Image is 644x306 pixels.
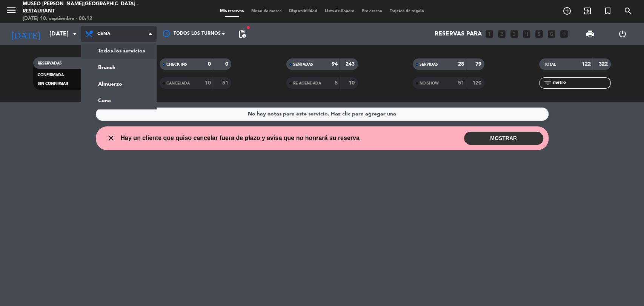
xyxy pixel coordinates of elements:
span: RE AGENDADA [293,81,321,85]
div: Museo [PERSON_NAME][GEOGRAPHIC_DATA] - Restaurant [23,0,155,15]
input: Filtrar por nombre... [552,79,610,87]
i: close [106,134,115,143]
a: Almuerzo [81,76,156,92]
strong: 122 [582,62,591,67]
span: SERVIDAS [420,63,438,66]
span: Mapa de mesas [247,9,285,13]
i: power_settings_new [618,29,627,38]
i: [DATE] [6,26,46,42]
strong: 120 [472,80,483,86]
strong: 51 [458,80,464,86]
i: exit_to_app [583,6,592,15]
span: Mis reservas [216,9,247,13]
button: MOSTRAR [464,132,543,145]
span: Cena [97,31,111,37]
span: Disponibilidad [285,9,321,13]
i: arrow_drop_down [70,29,79,38]
span: RESERVADAS [38,62,62,65]
strong: 0 [208,62,211,67]
span: pending_actions [238,29,247,38]
i: looks_3 [509,29,519,39]
span: CANCELADA [166,81,190,85]
span: CHECK INS [166,63,187,66]
i: looks_one [484,29,494,39]
i: looks_4 [522,29,532,39]
strong: 10 [205,80,211,86]
i: add_circle_outline [563,6,572,15]
span: print [586,29,595,38]
i: looks_5 [534,29,544,39]
i: turned_in_not [603,6,612,15]
span: Lista de Espera [321,9,358,13]
strong: 5 [335,80,338,86]
span: NO SHOW [420,81,439,85]
span: Reservas para [435,31,482,38]
button: menu [6,5,17,18]
a: Todos los servicios [81,43,156,59]
span: fiber_manual_record [246,25,251,30]
strong: 322 [599,62,609,67]
strong: 94 [332,62,338,67]
i: looks_two [497,29,507,39]
a: Brunch [81,59,156,76]
span: Hay un cliente que quiso cancelar fuera de plazo y avisa que no honrará su reserva [121,133,360,143]
strong: 28 [458,62,464,67]
strong: 0 [225,62,230,67]
strong: 51 [222,80,230,86]
span: SENTADAS [293,63,313,66]
a: Cena [81,92,156,109]
span: SIN CONFIRMAR [38,82,68,86]
i: filter_list [543,78,552,88]
i: add_box [559,29,569,39]
i: menu [6,5,17,16]
span: Tarjetas de regalo [386,9,428,13]
i: search [624,6,633,15]
span: CONFIRMADA [38,73,64,77]
div: No hay notas para este servicio. Haz clic para agregar una [248,110,396,118]
span: TOTAL [544,63,555,66]
span: Pre-acceso [358,9,386,13]
strong: 243 [346,62,356,67]
div: [DATE] 10. septiembre - 00:12 [23,15,155,23]
strong: 79 [475,62,483,67]
strong: 10 [349,80,356,86]
div: LOG OUT [606,23,638,45]
i: looks_6 [547,29,556,39]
